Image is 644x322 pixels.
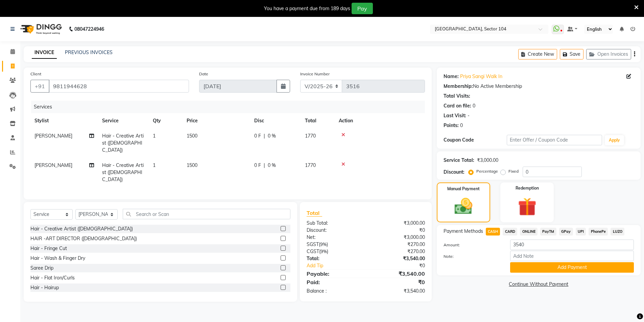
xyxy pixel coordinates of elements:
button: Open Invoices [586,49,631,59]
a: Add Tip [302,262,376,269]
input: Amount [510,240,634,250]
span: 9% [320,242,327,247]
label: Percentage [476,168,498,174]
div: Points: [444,122,459,129]
div: Balance : [302,288,366,295]
div: Services [31,101,430,113]
th: Service [98,113,149,128]
span: 0 % [268,132,276,140]
button: +91 [30,80,49,93]
b: 08047224946 [74,20,104,39]
a: INVOICE [32,47,57,59]
span: 0 F [254,132,261,140]
div: Hair - Wash & Finger Dry [30,255,85,262]
div: ₹3,540.00 [366,288,430,295]
div: ₹3,000.00 [366,220,430,227]
div: Saree Drip [30,265,53,272]
label: Invoice Number [300,71,330,77]
div: Total Visits: [444,93,470,100]
div: ₹0 [366,278,430,286]
span: CARD [503,228,517,236]
span: | [264,162,265,169]
span: 1 [153,162,156,168]
div: Discount: [444,169,464,176]
div: Coupon Code [444,137,507,144]
div: ₹3,540.00 [366,270,430,278]
div: Hair - Flat Iron/Curls [30,274,75,281]
label: Date [199,71,208,77]
span: 1 [153,133,156,139]
button: Pay [352,3,373,14]
input: Search or Scan [123,209,290,219]
span: UPI [576,228,586,236]
label: Redemption [516,185,539,191]
span: Hair - Creative Artist ([DEMOGRAPHIC_DATA]) [102,162,144,182]
input: Search by Name/Mobile/Email/Code [49,80,189,93]
label: Client [30,71,41,77]
div: ₹270.00 [366,248,430,255]
div: Hair - Fringe Cut [30,245,67,252]
div: No Active Membership [444,83,634,90]
div: 0 [460,122,463,129]
th: Action [335,113,425,128]
span: PayTM [540,228,556,236]
span: 1500 [187,133,197,139]
div: Membership: [444,83,473,90]
div: ₹0 [366,227,430,234]
label: Amount: [438,242,505,248]
span: [PERSON_NAME] [34,162,72,168]
span: 1770 [305,133,316,139]
label: Manual Payment [447,186,480,192]
span: 0 % [268,162,276,169]
span: 0 F [254,162,261,169]
div: ₹0 [377,262,430,269]
div: ₹3,000.00 [366,234,430,241]
div: ( ) [302,241,366,248]
span: ONLINE [520,228,538,236]
div: 0 [473,102,475,109]
th: Price [183,113,250,128]
div: Name: [444,73,459,80]
div: Net: [302,234,366,241]
span: Payment Methods [444,228,483,235]
div: Hair - Hairup [30,284,59,291]
span: CGST [307,248,319,254]
th: Qty [149,113,183,128]
div: Discount: [302,227,366,234]
th: Stylist [30,113,98,128]
button: Save [560,49,583,59]
span: [PERSON_NAME] [34,133,72,139]
div: Card on file: [444,102,471,109]
label: Note: [438,253,505,259]
div: ₹3,000.00 [477,157,498,164]
span: Total [307,209,322,217]
span: 1770 [305,162,316,168]
img: _cash.svg [449,196,478,217]
button: Add Payment [510,262,634,273]
label: Fixed [508,168,519,174]
img: _gift.svg [512,195,542,218]
div: You have a payment due from 189 days [264,5,350,12]
div: ₹3,540.00 [366,255,430,262]
span: 1500 [187,162,197,168]
span: 9% [320,249,327,254]
div: - [468,112,470,119]
button: Apply [605,135,624,145]
input: Enter Offer / Coupon Code [507,135,602,145]
div: ₹270.00 [366,241,430,248]
span: SGST [307,241,319,247]
a: PREVIOUS INVOICES [65,49,113,55]
div: Paid: [302,278,366,286]
a: Priya Sangi Walk In [460,73,502,80]
div: HAIR -ART DIRECTOR ([DEMOGRAPHIC_DATA]) [30,235,137,242]
th: Disc [250,113,301,128]
div: Sub Total: [302,220,366,227]
div: Total: [302,255,366,262]
div: Last Visit: [444,112,466,119]
input: Add Note [510,251,634,261]
span: GPay [559,228,573,236]
span: Hair - Creative Artist ([DEMOGRAPHIC_DATA]) [102,133,144,153]
a: Continue Without Payment [438,281,639,288]
span: LUZO [611,228,624,236]
span: PhonePe [589,228,608,236]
